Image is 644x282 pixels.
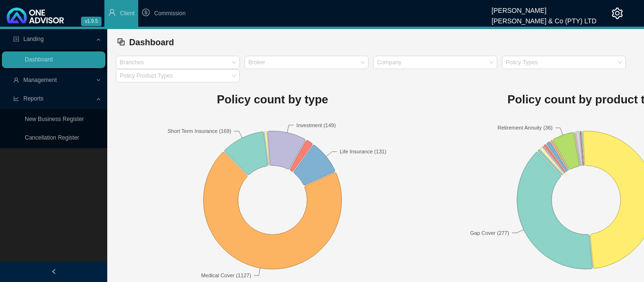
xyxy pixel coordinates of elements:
span: Dashboard [129,38,174,47]
span: Client [120,10,135,17]
text: Gap Cover (277) [470,230,509,236]
div: [PERSON_NAME] [491,2,596,13]
div: [PERSON_NAME] & Co (PTY) LTD [491,13,596,23]
a: New Business Register [25,116,84,122]
text: Medical Cover (1127) [201,273,251,279]
span: Landing [23,36,44,42]
a: Cancellation Register [25,134,79,141]
a: Dashboard [25,56,53,63]
span: Reports [23,95,43,102]
span: profile [13,36,19,42]
img: 2df55531c6924b55f21c4cf5d4484680-logo-light.svg [7,8,64,23]
text: Retirement Annuity (36) [497,125,552,131]
text: Life Insurance (131) [340,149,387,155]
span: Management [23,77,57,83]
text: Investment (149) [296,122,336,128]
span: Commission [154,10,185,17]
span: v1.9.5 [81,17,102,26]
span: dollar [142,9,150,16]
span: line-chart [13,96,19,101]
span: left [51,269,57,274]
span: setting [612,8,623,19]
span: block [117,38,125,46]
h1: Policy count by type [116,90,429,109]
span: user [13,77,19,83]
span: user [108,9,116,16]
text: Short Term Insurance (169) [167,128,231,134]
